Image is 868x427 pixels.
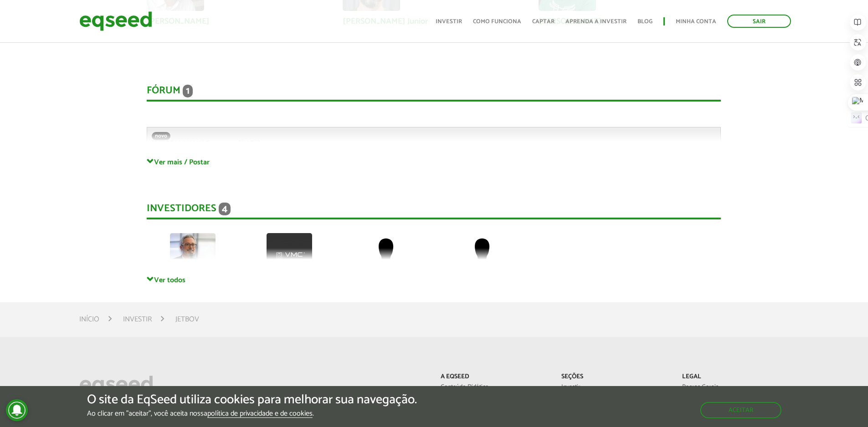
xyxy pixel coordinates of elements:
[170,233,216,279] img: picture-112313-1743624016.jpg
[459,233,505,279] img: default-user.png
[700,402,781,418] button: Aceitar
[473,19,521,25] a: Como funciona
[79,316,99,323] a: Início
[79,373,153,398] img: EqSeed Logo
[267,233,312,279] img: picture-100036-1732821753.png
[727,15,791,28] a: Sair
[175,313,199,325] li: JetBov
[561,373,668,381] p: Seções
[436,19,462,25] a: Investir
[79,9,152,33] img: EqSeed
[637,19,652,25] a: Blog
[441,373,548,381] p: A EqSeed
[87,393,417,407] h5: O site da EqSeed utiliza cookies para melhorar sua navegação.
[532,19,555,25] a: Captar
[441,384,548,391] a: Conteúdo Didático
[147,158,721,166] a: Ver mais / Postar
[87,409,417,418] p: Ao clicar em "aceitar", você aceita nossa .
[147,85,721,102] div: Fórum
[676,19,716,25] a: Minha conta
[682,373,789,381] p: Legal
[207,410,313,418] a: política de privacidade e de cookies
[183,85,193,97] span: 1
[147,203,721,219] div: Investidores
[363,233,409,279] img: default-user.png
[147,275,721,284] a: Ver todos
[682,384,789,391] a: Regras Gerais
[219,203,231,215] span: 4
[565,19,627,25] a: Aprenda a investir
[561,384,668,391] a: Investir
[123,316,152,323] a: Investir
